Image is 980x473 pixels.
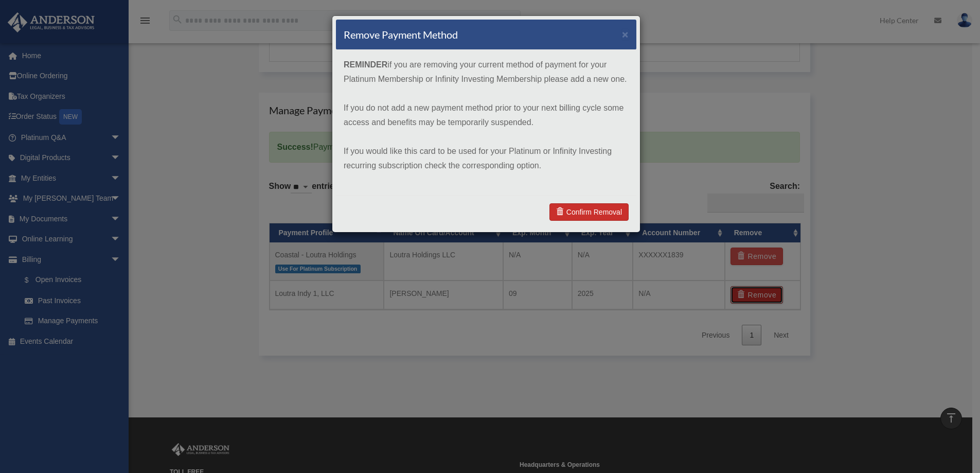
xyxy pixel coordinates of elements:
div: if you are removing your current method of payment for your Platinum Membership or Infinity Inves... [336,50,636,195]
button: × [622,29,629,40]
h4: Remove Payment Method [344,27,458,42]
p: If you would like this card to be used for your Platinum or Infinity Investing recurring subscrip... [344,144,629,173]
p: If you do not add a new payment method prior to your next billing cycle some access and benefits ... [344,101,629,130]
a: Confirm Removal [549,203,629,221]
strong: REMINDER [344,60,387,69]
